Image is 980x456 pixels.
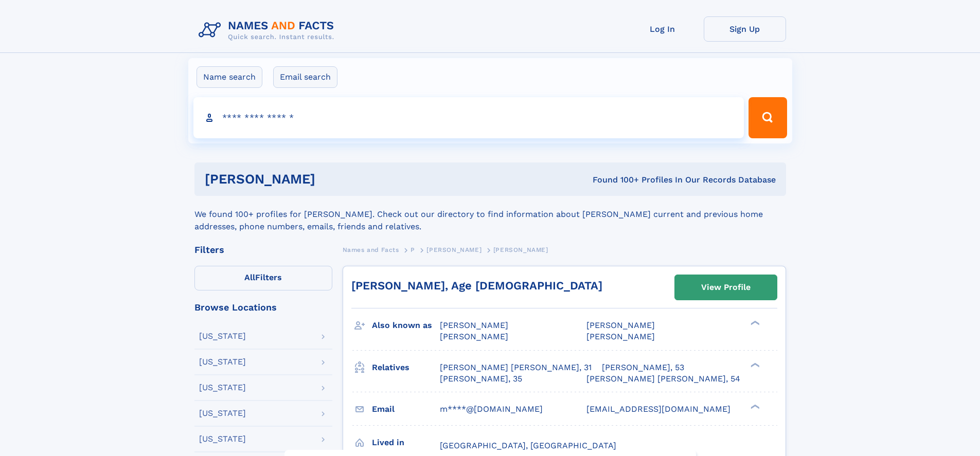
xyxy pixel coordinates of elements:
button: Search Button [749,97,787,138]
span: [PERSON_NAME] [493,246,548,253]
img: Logo Names and Facts [194,16,343,44]
div: ❯ [748,403,760,410]
h3: Also known as [372,317,440,334]
label: Name search [197,66,262,88]
a: Sign Up [704,16,786,42]
label: Email search [273,66,337,88]
div: Found 100+ Profiles In Our Records Database [454,174,776,186]
span: [PERSON_NAME] [440,320,508,330]
a: [PERSON_NAME], 35 [440,373,522,385]
a: View Profile [675,275,777,300]
h3: Relatives [372,359,440,376]
div: ❯ [748,320,760,326]
a: [PERSON_NAME] [426,243,482,256]
span: P [411,246,415,253]
div: [US_STATE] [199,435,246,443]
a: [PERSON_NAME], 53 [602,362,684,373]
span: [PERSON_NAME] [586,332,655,341]
h1: [PERSON_NAME] [205,173,454,186]
span: [GEOGRAPHIC_DATA], [GEOGRAPHIC_DATA] [440,441,616,450]
h3: Email [372,400,440,418]
input: search input [193,97,744,138]
a: Log In [621,16,704,42]
div: Browse Locations [194,303,332,312]
div: [US_STATE] [199,358,246,366]
span: [PERSON_NAME] [426,246,482,253]
label: Filters [194,266,332,290]
a: P [411,243,415,256]
a: [PERSON_NAME] [PERSON_NAME], 54 [586,373,740,385]
h3: Lived in [372,434,440,451]
div: ❯ [748,361,760,368]
a: [PERSON_NAME] [PERSON_NAME], 31 [440,362,592,373]
a: Names and Facts [343,243,399,256]
div: View Profile [701,276,751,299]
div: [US_STATE] [199,409,246,417]
div: [US_STATE] [199,332,246,340]
div: We found 100+ profiles for [PERSON_NAME]. Check out our directory to find information about [PERS... [194,196,786,233]
span: All [244,272,255,282]
span: [PERSON_NAME] [586,320,655,330]
div: [US_STATE] [199,384,246,392]
span: [EMAIL_ADDRESS][DOMAIN_NAME] [586,404,730,414]
div: Filters [194,245,332,254]
a: [PERSON_NAME], Age [DEMOGRAPHIC_DATA] [351,279,602,292]
span: [PERSON_NAME] [440,332,508,341]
